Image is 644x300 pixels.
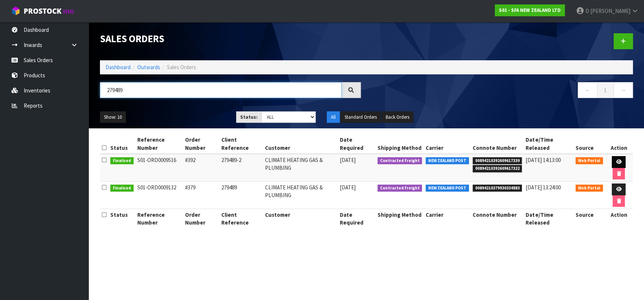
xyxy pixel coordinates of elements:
strong: Status: [240,114,258,120]
td: S01-ORD0009132 [135,182,183,209]
span: 00894210392609617322 [473,165,522,172]
span: D [586,7,589,14]
span: NEW ZEALAND POST [426,157,469,165]
th: Client Reference [219,134,263,154]
th: Client Reference [219,209,263,229]
td: #379 [183,182,219,209]
span: [DATE] 13:24:00 [526,184,560,191]
span: Web Portal [576,157,603,165]
th: Reference Number [135,134,183,154]
th: Carrier [424,134,471,154]
a: Outwards [137,64,160,71]
a: ← [578,82,597,98]
input: Search sales orders [100,82,342,98]
td: 279489-2 [219,154,263,182]
th: Status [108,209,135,229]
img: cube-alt.png [11,6,20,16]
span: Contracted Freight [378,185,422,192]
th: Date Required [338,209,376,229]
span: Contracted Freight [378,157,422,165]
small: WMS [63,8,74,15]
th: Connote Number [471,209,524,229]
span: 00894210379930334883 [473,185,522,192]
a: 1 [597,82,614,98]
th: Date Required [338,134,376,154]
th: Customer [263,209,338,229]
th: Source [574,209,605,229]
th: Carrier [424,209,471,229]
span: Web Portal [576,185,603,192]
th: Order Number [183,134,219,154]
button: Show: 10 [100,111,126,123]
td: CLIMATE HEATING GAS & PLUMBING [263,154,338,182]
th: Connote Number [471,134,524,154]
span: [PERSON_NAME] [590,7,630,14]
td: #392 [183,154,219,182]
th: Shipping Method [376,209,424,229]
a: → [613,82,633,98]
th: Action [605,134,633,154]
span: [DATE] [340,156,356,164]
span: 00894210392609617339 [473,157,522,165]
th: Order Number [183,209,219,229]
span: NEW ZEALAND POST [426,185,469,192]
td: S01-ORD0009516 [135,154,183,182]
a: Dashboard [105,64,131,71]
td: CLIMATE HEATING GAS & PLUMBING [263,182,338,209]
th: Action [605,209,633,229]
button: All [327,111,340,123]
button: Standard Orders [341,111,381,123]
button: Back Orders [382,111,413,123]
span: Finalised [110,185,134,192]
th: Date/Time Released [524,209,574,229]
h1: Sales Orders [100,33,361,44]
span: [DATE] [340,184,356,191]
span: ProStock [24,6,61,16]
span: [DATE] 14:13:00 [526,156,560,164]
span: Finalised [110,157,134,165]
span: Sales Orders [167,64,196,71]
nav: Page navigation [372,82,633,100]
th: Source [574,134,605,154]
th: Date/Time Released [524,134,574,154]
th: Customer [263,134,338,154]
td: 279489 [219,182,263,209]
th: Reference Number [135,209,183,229]
th: Shipping Method [376,134,424,154]
strong: S01 - SFA NEW ZEALAND LTD [499,7,561,13]
th: Status [108,134,135,154]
